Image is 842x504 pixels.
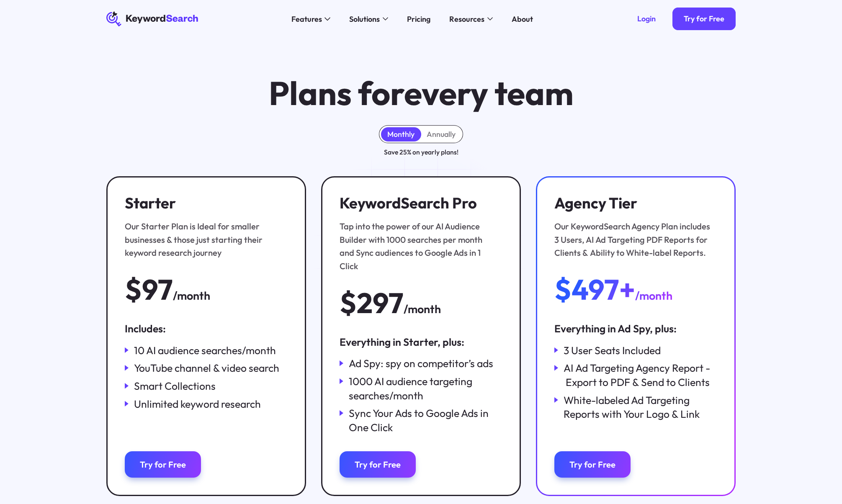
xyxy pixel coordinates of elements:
[554,451,631,478] a: Try for Free
[340,451,416,478] a: Try for Free
[564,361,718,389] div: AI Ad Targeting Agency Report - Export to PDF & Send to Clients
[569,459,615,470] div: Try for Free
[554,194,713,212] h3: Agency Tier
[140,459,186,470] div: Try for Free
[340,335,503,349] div: Everything in Starter, plus:
[355,459,401,470] div: Try for Free
[134,379,216,393] div: Smart Collections
[512,13,533,25] div: About
[672,8,736,30] a: Try for Free
[340,194,498,212] h3: KeywordSearch Pro
[349,406,503,434] div: Sync Your Ads to Google Ads in One Click
[340,220,498,273] div: Tap into the power of our AI Audience Builder with 1000 searches per month and Sync audiences to ...
[349,13,380,25] div: Solutions
[626,8,667,30] a: Login
[384,147,458,157] div: Save 25% on yearly plans!
[554,321,718,336] div: Everything in Ad Spy, plus:
[554,220,713,260] div: Our KeywordSearch Agency Plan includes 3 Users, AI Ad Targeting PDF Reports for Clients & Ability...
[404,72,574,113] span: every team
[134,343,276,357] div: 10 AI audience searches/month
[554,275,635,305] div: $497+
[340,288,404,318] div: $297
[125,194,283,212] h3: Starter
[407,13,430,25] div: Pricing
[635,287,672,304] div: /month
[404,300,441,318] div: /month
[564,343,661,357] div: 3 User Seats Included
[134,397,261,411] div: Unlimited keyword research
[125,321,288,336] div: Includes:
[269,75,574,110] h1: Plans for
[564,393,718,421] div: White-labeled Ad Targeting Reports with Your Logo & Link
[125,220,283,260] div: Our Starter Plan is Ideal for smaller businesses & those just starting their keyword research jou...
[125,275,173,305] div: $97
[291,13,322,25] div: Features
[637,14,656,24] div: Login
[449,13,484,25] div: Resources
[506,11,539,26] a: About
[402,11,436,26] a: Pricing
[349,374,503,402] div: 1000 AI audience targeting searches/month
[349,356,493,370] div: Ad Spy: spy on competitor’s ads
[427,130,456,139] div: Annually
[134,361,279,375] div: YouTube channel & video search
[684,14,724,24] div: Try for Free
[173,287,210,304] div: /month
[125,451,201,478] a: Try for Free
[387,130,415,139] div: Monthly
